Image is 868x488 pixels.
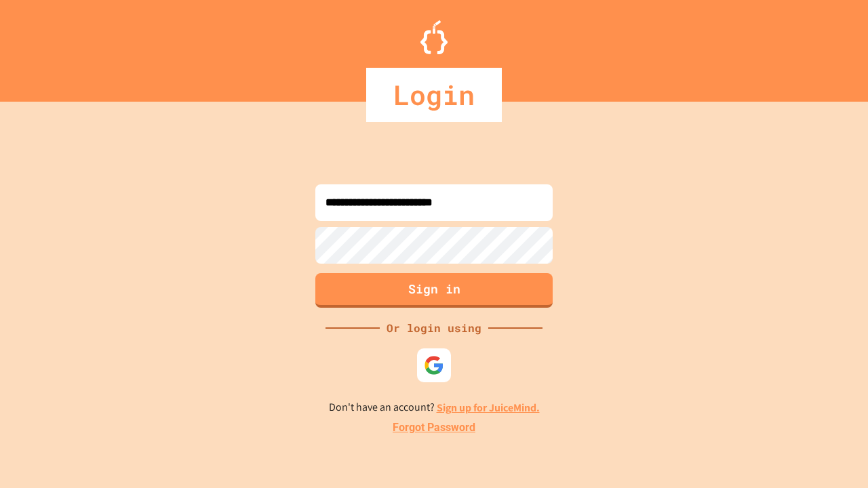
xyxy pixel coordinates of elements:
p: Don't have an account? [329,399,540,416]
button: Sign in [315,273,553,308]
img: Logo.svg [420,20,448,54]
img: google-icon.svg [424,355,444,375]
div: Or login using [380,320,488,336]
a: Forgot Password [393,420,475,436]
a: Sign up for JuiceMind. [437,401,540,415]
div: Login [366,68,502,122]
